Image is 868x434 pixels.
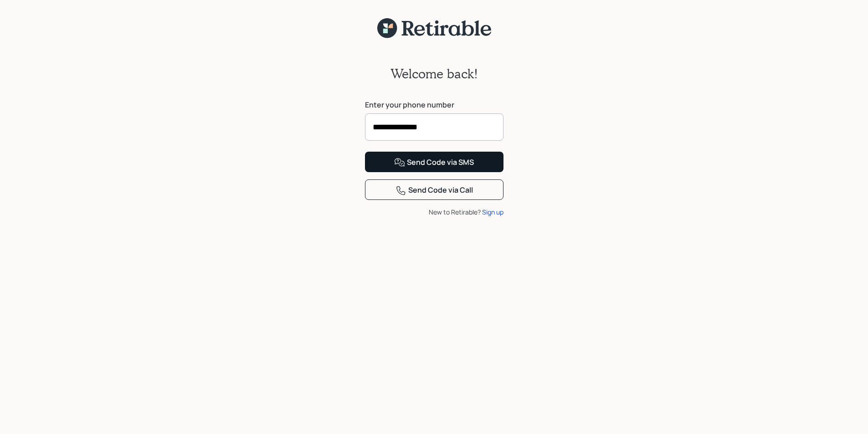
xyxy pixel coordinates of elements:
div: Send Code via SMS [394,157,474,168]
div: New to Retirable? [365,207,503,217]
button: Send Code via Call [365,179,503,200]
h2: Welcome back! [390,66,478,82]
div: Sign up [482,207,503,217]
div: Send Code via Call [395,185,473,196]
button: Send Code via SMS [365,152,503,172]
label: Enter your phone number [365,100,503,110]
